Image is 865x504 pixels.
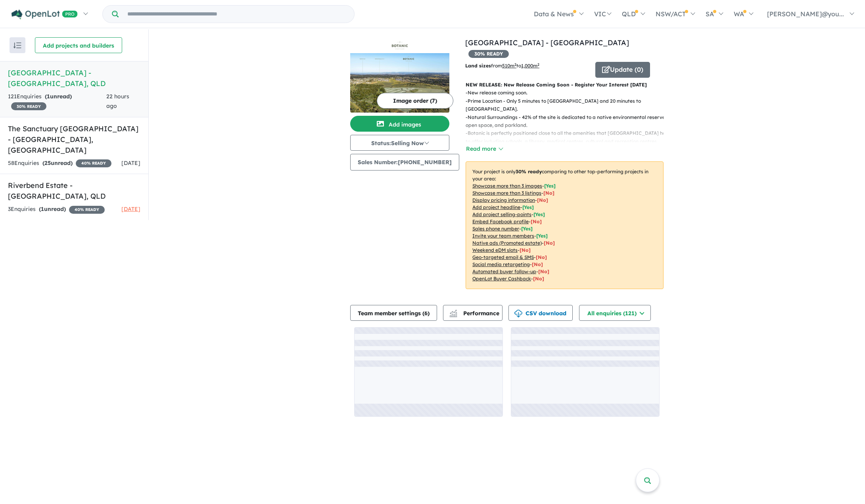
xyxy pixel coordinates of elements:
u: Add project selling-points [472,211,531,217]
span: [No] [536,254,547,260]
div: 121 Enquir ies [8,92,106,111]
button: Add projects and builders [35,37,122,53]
button: Team member settings (6) [350,305,437,321]
img: download icon [514,310,522,318]
span: 22 hours ago [106,93,129,109]
img: Botanic Estate - Highfields Logo [353,40,446,50]
span: [ No ] [537,197,548,203]
h5: The Sanctuary [GEOGRAPHIC_DATA] - [GEOGRAPHIC_DATA] , [GEOGRAPHIC_DATA] [8,123,140,155]
span: 1 [41,205,44,213]
img: bar-chart.svg [449,312,457,317]
sup: 2 [514,62,516,67]
u: Invite your team members [472,233,534,239]
u: 510 m [502,63,516,69]
span: [No] [532,261,543,267]
p: - Natural Surroundings - 42% of the site is dedicated to a native environmental reserve, open spa... [466,113,670,130]
span: [ Yes ] [544,183,556,189]
button: Sales Number:[PHONE_NUMBER] [350,154,459,171]
span: 25 [44,159,51,167]
button: Read more [466,144,503,153]
span: [No] [544,240,555,246]
strong: ( unread) [39,205,66,213]
button: Update (0) [595,62,650,78]
p: - Prime Location - Only 5 minutes to [GEOGRAPHIC_DATA] and 20 minutes to [GEOGRAPHIC_DATA]. [466,97,670,113]
h5: Riverbend Estate - [GEOGRAPHIC_DATA] , QLD [8,180,140,201]
img: sort.svg [13,42,21,48]
span: Performance [451,310,499,317]
span: [DATE] [121,205,140,213]
span: [ No ] [531,218,542,224]
span: [No] [520,247,531,253]
span: to [516,63,539,69]
strong: ( unread) [42,159,73,167]
p: - Botanic is perfectly positioned close to all the amenities that [GEOGRAPHIC_DATA] has to offer ... [466,129,670,146]
u: 1,000 m [521,63,539,69]
button: Add images [350,116,449,132]
p: Your project is only comparing to other top-performing projects in your area: - - - - - - - - - -... [466,161,664,289]
span: [No] [533,276,544,282]
u: Automated buyer follow-up [472,268,536,274]
button: Image order (7) [377,93,453,109]
u: Social media retargeting [472,261,530,267]
img: Openlot PRO Logo White [12,10,78,19]
button: CSV download [508,305,573,321]
b: Land sizes [465,63,491,69]
span: [DATE] [121,159,140,167]
span: [No] [538,268,549,274]
span: [ Yes ] [522,204,534,210]
u: Geo-targeted email & SMS [472,254,534,260]
span: 40 % READY [69,206,105,214]
input: Try estate name, suburb, builder or developer [120,6,353,23]
u: Display pricing information [472,197,535,203]
span: [ Yes ] [521,226,533,232]
img: line-chart.svg [450,310,457,314]
u: OpenLot Buyer Cashback [472,276,531,282]
b: 30 % ready [516,169,542,174]
u: Embed Facebook profile [472,218,529,224]
button: Performance [443,305,503,321]
img: Botanic Estate - Highfields [350,53,449,113]
p: - New release coming soon. [466,89,670,97]
p: NEW RELEASE: New Release Coming Soon - Register Your Interest [DATE] [466,81,664,89]
button: All enquiries (121) [579,305,651,321]
div: 3 Enquir ies [8,205,105,214]
h5: [GEOGRAPHIC_DATA] - [GEOGRAPHIC_DATA] , QLD [8,67,140,89]
span: 30 % READY [468,50,509,58]
u: Showcase more than 3 images [472,183,542,189]
span: [ Yes ] [533,211,545,217]
span: 6 [424,310,428,317]
u: Add project headline [472,204,520,210]
div: 58 Enquir ies [8,159,111,168]
span: 30 % READY [11,102,46,110]
u: Weekend eDM slots [472,247,518,253]
u: Sales phone number [472,226,519,232]
a: Botanic Estate - Highfields LogoBotanic Estate - Highfields [350,37,449,113]
span: [ No ] [543,190,554,196]
p: from [465,62,589,70]
span: [PERSON_NAME]@you... [767,10,844,18]
a: [GEOGRAPHIC_DATA] - [GEOGRAPHIC_DATA] [465,38,629,47]
u: Showcase more than 3 listings [472,190,541,196]
strong: ( unread) [45,93,72,100]
span: 1 [47,93,50,100]
button: Status:Selling Now [350,135,449,151]
sup: 2 [537,62,539,67]
u: Native ads (Promoted estate) [472,240,542,246]
span: 40 % READY [76,159,111,167]
span: [ Yes ] [536,233,548,239]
